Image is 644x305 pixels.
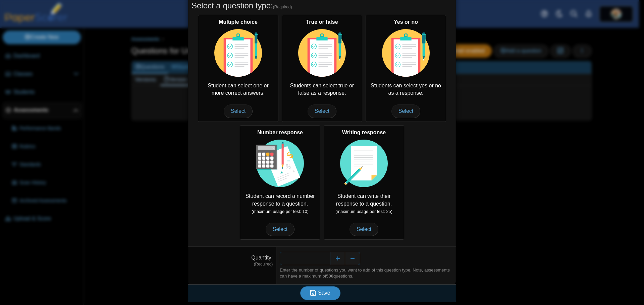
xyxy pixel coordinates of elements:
div: Student can write their response to a question. [324,125,404,240]
div: Student can select one or more correct answers. [198,15,278,122]
small: (maximum usage per test: 10) [252,209,309,214]
span: Save [318,290,330,296]
div: Student can record a number response to a question. [240,125,320,240]
b: 500 [326,274,333,279]
span: Select [391,104,420,118]
img: item-type-multiple-choice.svg [382,29,430,77]
div: Students can select yes or no as a response. [366,15,446,122]
label: Quantity [251,255,273,260]
b: Number response [257,130,303,135]
img: item-type-multiple-choice.svg [298,29,346,77]
b: Yes or no [394,19,418,25]
dfn: (Required) [192,261,273,267]
img: item-type-writing-response.svg [340,140,388,187]
img: item-type-multiple-choice.svg [214,29,262,77]
button: Save [300,286,340,300]
b: Multiple choice [219,19,258,25]
b: True or false [306,19,338,25]
span: (Required) [273,4,292,10]
small: (maximum usage per test: 25) [335,209,392,214]
button: Increase [330,252,345,265]
span: Select [224,104,253,118]
span: Select [350,223,378,236]
img: item-type-number-response.svg [256,140,304,187]
b: Writing response [342,130,386,135]
div: Students can select true or false as a response. [282,15,362,122]
span: Select [266,223,294,236]
span: Select [308,104,336,118]
button: Decrease [345,252,360,265]
div: Enter the number of questions you want to add of this question type. Note, assessments can have a... [280,267,452,279]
